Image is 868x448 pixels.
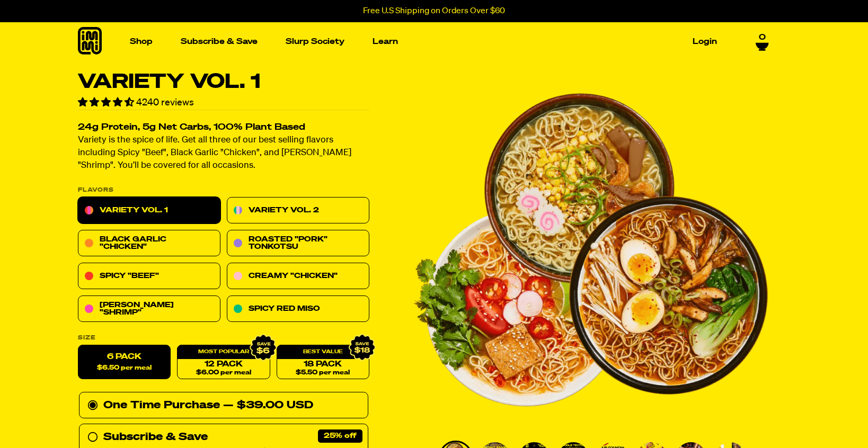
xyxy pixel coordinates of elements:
p: Flavors [78,187,369,193]
a: Learn [368,33,402,50]
span: 4240 reviews [136,98,194,107]
a: Subscribe & Save [176,33,262,50]
div: PDP main carousel [412,72,768,428]
a: Spicy Red Miso [227,296,369,322]
a: Creamy "Chicken" [227,263,369,290]
a: Roasted "Pork" Tonkotsu [227,230,369,257]
a: [PERSON_NAME] "Shrimp" [78,296,220,322]
h1: Variety Vol. 1 [78,72,369,92]
a: Variety Vol. 2 [227,198,369,224]
a: 12 Pack$6.00 per meal [177,345,270,380]
a: Black Garlic "Chicken" [78,230,220,257]
span: $6.00 per meal [196,370,251,377]
img: Variety Vol. 1 [412,72,768,428]
a: Login [688,33,721,50]
span: $6.50 per meal [97,365,152,372]
li: 1 of 8 [412,72,768,428]
label: 6 Pack [78,345,171,380]
nav: Main navigation [126,22,721,61]
a: Spicy "Beef" [78,263,220,290]
a: Shop [126,33,157,50]
p: Variety is the spice of life. Get all three of our best selling flavors including Spicy "Beef", B... [78,135,369,173]
span: 0 [759,33,766,42]
a: 0 [756,33,769,51]
span: $5.50 per meal [296,370,350,377]
p: Free U.S Shipping on Orders Over $60 [363,6,505,16]
div: Subscribe & Save [103,429,208,446]
a: 18 Pack$5.50 per meal [277,345,369,380]
a: Slurp Society [281,33,349,50]
div: — $39.00 USD [223,397,313,414]
span: 4.55 stars [78,98,136,107]
a: Variety Vol. 1 [78,198,220,224]
h2: 24g Protein, 5g Net Carbs, 100% Plant Based [78,123,369,132]
div: One Time Purchase [87,397,360,414]
label: Size [78,335,369,341]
